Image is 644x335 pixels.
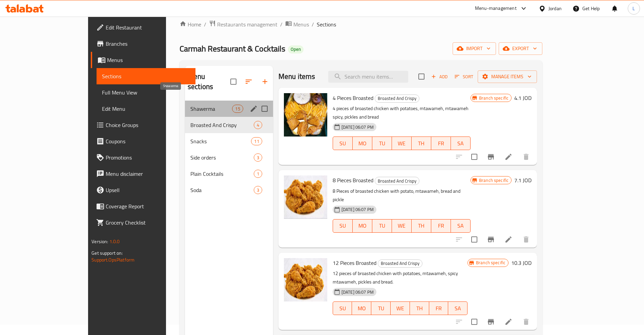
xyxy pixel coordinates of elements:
span: Shawerma [190,105,232,113]
span: Coverage Report [106,202,190,210]
span: Manage items [483,72,532,81]
span: Side orders [190,153,254,162]
button: TH [412,219,431,233]
a: Promotions [91,149,195,166]
div: Plain Cocktails [190,170,254,178]
span: Sort sections [241,74,257,90]
span: MO [355,221,370,231]
div: Shawerma15edit [185,101,273,117]
li: / [312,20,314,28]
a: Menus [285,20,309,29]
span: 12 Pieces Broasted [333,258,376,268]
button: Add section [257,74,273,90]
input: search [328,71,408,83]
button: SA [451,219,471,233]
div: Broasted And Crispy [375,177,419,185]
a: Choice Groups [91,117,195,133]
button: Branch-specific-item [483,231,499,248]
h2: Menu items [278,71,315,82]
p: 12 pieces of broasted chicken with potatoes, mtawameh, spicy mtawameh, pickles and bread. [333,269,468,286]
div: Soda3 [185,182,273,198]
div: Open [288,45,304,54]
span: Choice Groups [106,121,190,129]
span: SA [454,139,468,148]
button: Branch-specific-item [483,314,499,330]
a: Upsell [91,182,195,198]
span: Broasted And Crispy [190,121,254,129]
h2: Menu sections [188,71,230,92]
button: delete [518,149,534,165]
li: / [280,20,283,28]
a: Support.OpsPlatform [91,255,134,264]
button: edit [249,104,259,114]
img: 12 Pieces Broasted [284,258,327,301]
button: SA [451,137,471,150]
span: Menu disclaimer [106,170,190,178]
button: WE [392,219,412,233]
span: Snacks [190,137,251,145]
span: [DATE] 06:07 PM [339,124,376,130]
a: Branches [91,36,195,52]
span: FR [432,303,446,313]
span: Sections [317,20,336,28]
a: Grocery Checklist [91,214,195,231]
span: TH [414,221,429,231]
button: Sort [453,71,475,82]
span: Edit Menu [102,105,190,113]
span: Sections [102,72,190,80]
span: WE [395,221,409,231]
button: SU [333,219,353,233]
nav: Menu sections [185,98,273,201]
span: [DATE] 06:07 PM [339,289,376,295]
a: Menus [91,52,195,68]
span: Broasted And Crispy [375,95,419,102]
a: Restaurants management [209,20,277,29]
li: / [204,20,206,28]
div: items [254,121,262,129]
button: import [453,42,496,55]
button: delete [518,231,534,248]
span: WE [393,303,407,313]
span: Menus [107,56,190,64]
span: SU [336,303,350,313]
span: SA [454,221,468,231]
span: Coupons [106,137,190,145]
button: WE [391,301,410,315]
h6: 7.1 JOD [514,175,532,185]
button: MO [353,137,372,150]
span: import [458,44,491,53]
span: Get support on: [91,249,123,257]
div: items [254,153,262,162]
span: 11 [251,138,262,145]
a: Edit menu item [504,318,513,326]
span: Select section [414,69,429,84]
button: TH [412,137,431,150]
button: TU [372,219,392,233]
div: items [251,137,262,145]
span: FR [434,221,448,231]
a: Edit Restaurant [91,19,195,36]
span: Branch specific [473,259,508,266]
span: Select to update [467,315,481,329]
span: 3 [254,187,262,193]
span: Promotions [106,153,190,162]
span: MO [355,139,370,148]
img: 4 Pieces Broasted [284,93,327,137]
a: Coupons [91,133,195,149]
div: Side orders3 [185,149,273,166]
button: FR [431,137,451,150]
img: 8 Pieces Broasted [284,175,327,219]
button: SU [333,301,352,315]
span: Branches [106,40,190,48]
a: Full Menu View [97,84,195,101]
span: Branch specific [476,177,511,184]
button: MO [352,301,371,315]
span: Sort [455,73,473,81]
button: delete [518,314,534,330]
button: Branch-specific-item [483,149,499,165]
span: Branch specific [476,95,511,101]
span: Upsell [106,186,190,194]
span: 8 Pieces Broasted [333,175,373,185]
